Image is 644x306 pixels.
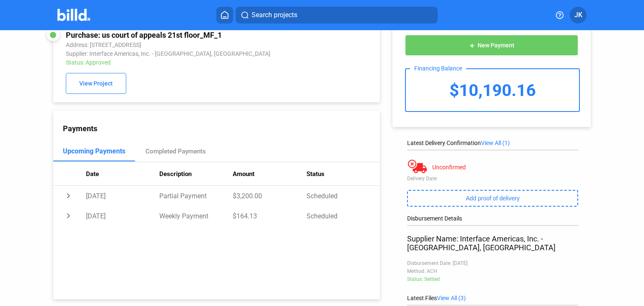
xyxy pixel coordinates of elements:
[57,9,91,21] img: Billd Company Logo
[432,164,466,171] div: Unconfirmed
[79,80,113,87] span: View Project
[86,206,159,226] td: [DATE]
[306,206,380,226] td: Scheduled
[406,69,579,111] div: $10,190.16
[159,162,233,186] th: Description
[66,41,307,48] div: Address: [STREET_ADDRESS]
[86,162,159,186] th: Date
[306,162,380,186] th: Status
[66,59,307,66] div: Status: Approved
[233,162,306,186] th: Amount
[407,176,578,182] div: Delivery Date:
[405,35,578,56] button: New Payment
[63,124,380,133] div: Payments
[574,10,582,20] span: JK
[437,295,466,301] span: View All (3)
[66,50,307,57] div: Supplier: Interface Americas, Inc. - [GEOGRAPHIC_DATA], [GEOGRAPHIC_DATA]
[407,260,578,266] div: Disbursement Date: [DATE]
[407,276,578,282] div: Status: Settled
[66,73,126,94] button: View Project
[407,140,578,146] div: Latest Delivery Confirmation
[407,295,578,301] div: Latest Files
[159,186,233,206] td: Partial Payment
[159,206,233,226] td: Weekly Payment
[233,206,306,226] td: $164.13
[407,190,578,207] button: Add proof of delivery
[306,186,380,206] td: Scheduled
[86,186,159,206] td: [DATE]
[466,195,519,202] span: Add proof of delivery
[233,186,306,206] td: $3,200.00
[407,215,578,222] div: Disbursement Details
[478,42,514,49] span: New Payment
[469,42,475,49] mat-icon: add
[66,31,307,39] div: Purchase: us court of appeals 21st floor_MF_1
[410,65,466,72] div: Financing Balance
[63,147,125,155] div: Upcoming Payments
[252,10,297,20] span: Search projects
[570,7,587,23] button: JK
[407,268,578,274] div: Method: ACH
[481,140,510,146] span: View All (1)
[236,7,438,23] button: Search projects
[407,234,578,252] div: Supplier Name: Interface Americas, Inc. - [GEOGRAPHIC_DATA], [GEOGRAPHIC_DATA]
[145,148,206,155] div: Completed Payments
